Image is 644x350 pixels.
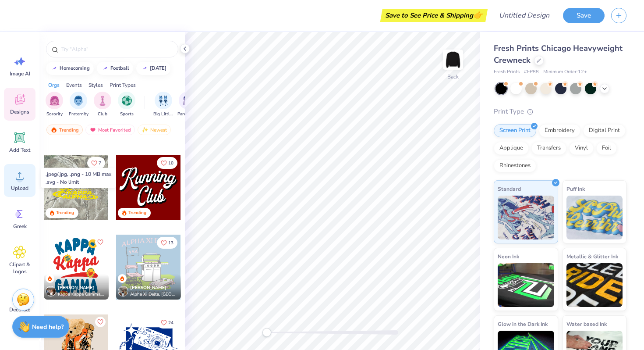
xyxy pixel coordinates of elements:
[566,184,585,193] span: Puff Ink
[157,157,177,169] button: Like
[89,127,96,133] img: most_fav.gif
[543,68,587,76] span: Minimum Order: 12 +
[102,66,109,71] img: trend_line.gif
[69,92,88,118] div: filter for Fraternity
[177,111,198,118] span: Parent's Weekend
[13,223,27,230] span: Greek
[382,9,485,22] div: Save to See Price & Shipping
[48,81,60,89] div: Orgs
[168,241,173,245] span: 13
[494,142,529,155] div: Applique
[473,10,483,20] span: 👉
[5,261,34,275] span: Clipart & logos
[130,285,166,291] span: [PERSON_NAME]
[58,291,105,298] span: Kappa Kappa Gamma, [GEOGRAPHIC_DATA][US_STATE], [GEOGRAPHIC_DATA]
[498,263,554,307] img: Neon Ink
[9,146,30,154] span: Add Text
[110,81,136,89] div: Print Types
[46,125,83,135] div: Trending
[56,210,74,216] div: Trending
[122,96,132,106] img: Sports Image
[46,92,63,118] button: filter button
[159,96,168,106] img: Big Little Reveal Image
[566,263,623,307] img: Metallic & Glitter Ink
[46,92,63,118] div: filter for Sorority
[110,66,129,71] div: football
[46,178,111,186] div: .svg - No limit
[50,127,57,133] img: trending.gif
[94,92,111,118] button: filter button
[498,252,519,261] span: Neon Ink
[128,210,146,216] div: Trending
[168,321,173,325] span: 24
[10,70,30,77] span: Image AI
[120,111,134,118] span: Sports
[11,185,28,192] span: Upload
[150,66,166,71] div: halloween
[262,328,271,337] div: Accessibility label
[447,73,459,81] div: Back
[153,92,173,118] div: filter for Big Little Reveal
[153,92,173,118] button: filter button
[69,92,88,118] button: filter button
[88,81,103,89] div: Styles
[142,127,149,133] img: newest.gif
[10,108,29,115] span: Designs
[99,161,101,165] span: 7
[168,161,173,165] span: 10
[118,92,135,118] div: filter for Sports
[183,96,193,106] img: Parent's Weekend Image
[32,323,64,331] strong: Need help?
[95,237,106,247] button: Like
[130,291,177,298] span: Alpha Xi Delta, [GEOGRAPHIC_DATA]
[141,66,148,71] img: trend_line.gif
[563,8,605,23] button: Save
[9,306,30,313] span: Decorate
[51,66,58,71] img: trend_line.gif
[60,66,90,71] div: homecoming
[494,68,520,76] span: Fresh Prints
[596,142,617,155] div: Foil
[566,252,618,261] span: Metallic & Glitter Ink
[494,107,626,117] div: Print Type
[566,319,607,329] span: Water based Ink
[583,124,626,137] div: Digital Print
[97,62,133,75] button: football
[524,68,539,76] span: # FP88
[94,92,111,118] div: filter for Club
[539,124,580,137] div: Embroidery
[118,92,135,118] button: filter button
[60,45,173,54] input: Try "Alpha"
[46,170,111,178] div: .jpeg/.jpg, .png - 10 MB max
[85,125,135,135] div: Most Favorited
[177,92,198,118] div: filter for Parent's Weekend
[157,317,177,329] button: Like
[157,237,177,249] button: Like
[498,184,521,193] span: Standard
[74,96,83,106] img: Fraternity Image
[87,157,105,169] button: Like
[531,142,566,155] div: Transfers
[444,51,462,68] img: Back
[153,111,173,118] span: Big Little Reveal
[566,196,623,239] img: Puff Ink
[46,62,94,75] button: homecoming
[494,124,536,137] div: Screen Print
[498,319,548,329] span: Glow in the Dark Ink
[494,159,536,172] div: Rhinestones
[98,96,107,106] img: Club Image
[50,96,60,106] img: Sorority Image
[58,285,94,291] span: [PERSON_NAME]
[98,111,107,118] span: Club
[569,142,594,155] div: Vinyl
[69,111,88,118] span: Fraternity
[138,125,171,135] div: Newest
[177,92,198,118] button: filter button
[492,7,556,24] input: Untitled Design
[136,62,170,75] button: [DATE]
[95,317,106,327] button: Like
[494,43,623,65] span: Fresh Prints Chicago Heavyweight Crewneck
[498,196,554,239] img: Standard
[66,81,82,89] div: Events
[46,111,63,118] span: Sorority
